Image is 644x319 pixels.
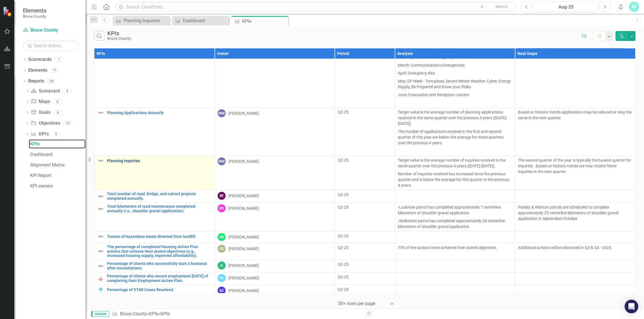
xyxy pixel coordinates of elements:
td: Double-Click to Edit Right Click for Context Menu [94,260,215,272]
a: KPI Report [29,171,86,180]
img: On Track [97,287,104,293]
td: Double-Click to Edit [395,31,515,108]
span: Updater [91,311,109,317]
p: -Walkerton patrol has completed approximately 34 centerline kilometers of shoulder gravel applica... [398,217,512,229]
a: Reports [28,78,44,85]
p: The number of applications received in the first and second quarter of this year are below the av... [398,127,512,147]
td: Double-Click to Edit [395,203,515,231]
div: Alignment Matrix [30,162,86,168]
div: KPIs [107,30,131,36]
td: Double-Click to Edit [515,108,635,156]
div: JL [218,262,226,269]
p: May: EP Week - Tornadoes, Severe Winter Weather, Cyber, Energy Supply, Be Prepared and Know your ... [398,77,512,91]
div: [PERSON_NAME] [228,263,259,268]
a: Planning Inquiries [114,17,168,24]
div: 10 [63,121,72,126]
a: Objectives [31,120,60,127]
div: Q2-25 [338,262,392,267]
p: Target value is the average number of inquiries received in the same quarter over the previous 4 ... [398,157,512,170]
div: Q2-25 [338,245,392,250]
td: Double-Click to Edit Right Click for Context Menu [94,108,215,156]
a: Scorecards [28,56,52,63]
button: AF [629,2,639,12]
td: Double-Click to Edit [395,231,515,243]
div: Bruce County [107,36,131,41]
div: KPIs [30,141,86,147]
div: Q2-25 [338,287,392,292]
small: Bruce County [23,14,46,18]
td: Double-Click to Edit Right Click for Context Menu [94,285,215,296]
a: KPIs [29,139,86,149]
span: Search [495,4,508,9]
td: Double-Click to Edit [395,272,515,285]
td: Double-Click to Edit [515,285,635,296]
a: Percentage of clients who secure employment [DATE] of completing their Employment Action Plan. [107,274,212,283]
button: Aug-25 [534,2,598,12]
a: Total number of road, bridge, and culvert projects completed annually. [107,192,212,201]
td: Double-Click to Edit [515,31,635,108]
div: [PERSON_NAME] [228,193,259,199]
img: Not Defined [97,193,104,200]
div: [PERSON_NAME] [228,205,259,211]
a: Planning Applications Annually [107,111,212,115]
td: Double-Click to Edit [515,260,635,272]
div: 1 [54,57,64,62]
div: KPI Report [30,173,86,178]
td: Double-Click to Edit [395,260,515,272]
div: Q2-25 [338,204,392,210]
img: Not Defined [97,109,104,116]
td: Double-Click to Edit [395,190,515,203]
div: 0 [53,99,62,104]
img: Not Defined [97,233,104,240]
a: Dashboard [29,150,86,159]
td: Double-Click to Edit [395,156,515,190]
img: Not Defined [97,248,104,255]
div: KPI owners [30,184,86,189]
td: Double-Click to Edit [515,190,635,203]
p: Target value is the average number of planning applications received in the same quarter over the... [398,109,512,127]
a: Percentage of clients who successfully start a business after consultations. [107,262,212,270]
p: Additional actions will be advanced in Q3 & Q4 - 2025 [518,245,632,250]
td: Double-Click to Edit Right Click for Context Menu [94,190,215,203]
div: [PERSON_NAME] [228,275,259,281]
p: June: Evacuation and Reception Centers [398,91,512,99]
a: KPIs [149,311,158,316]
a: The percentage of completed Housing Action Plan actions that achieve their stated objectives (e.g... [107,245,212,258]
td: Double-Click to Edit [515,231,635,243]
div: MM [218,157,226,165]
a: Goals [31,109,50,116]
input: Search Below... [23,41,80,51]
td: Double-Click to Edit Right Click for Context Menu [94,156,215,190]
div: 5 [52,132,61,137]
div: MM [218,109,226,117]
div: Q2-25 [338,109,392,115]
td: Double-Click to Edit Right Click for Context Menu [94,272,215,285]
div: Q2-25 [338,157,392,163]
p: The second quarter of the year is typically the busiest quarter for inquiries. Based on historic ... [518,157,632,174]
p: Based on historic trends applications may be reduced or stay the same in the next quarter. [518,109,632,121]
td: Double-Click to Edit [515,272,635,285]
a: Planning Inquiries [107,159,212,163]
div: Q2-25 [338,274,392,280]
a: Bruce County [23,27,80,34]
div: 26 [47,79,56,83]
div: [PERSON_NAME] [228,110,259,116]
div: Aug-25 [536,4,596,11]
p: April: Emergency Kits [398,69,512,77]
span: Elements [23,7,46,14]
a: Scorecard [31,88,60,94]
div: » » [112,311,361,317]
img: Not Defined [97,157,104,164]
div: KPIs [161,311,170,316]
td: Double-Click to Edit [515,203,635,231]
div: AB [218,233,226,241]
input: Search ClearPoint... [116,2,517,12]
td: Double-Click to Edit [515,243,635,260]
img: Off Track [97,275,104,282]
div: [PERSON_NAME] [228,246,259,252]
div: AC [218,287,226,295]
div: [PERSON_NAME] [228,159,259,164]
a: Dashboard [173,17,228,24]
a: Bruce County [120,311,147,316]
